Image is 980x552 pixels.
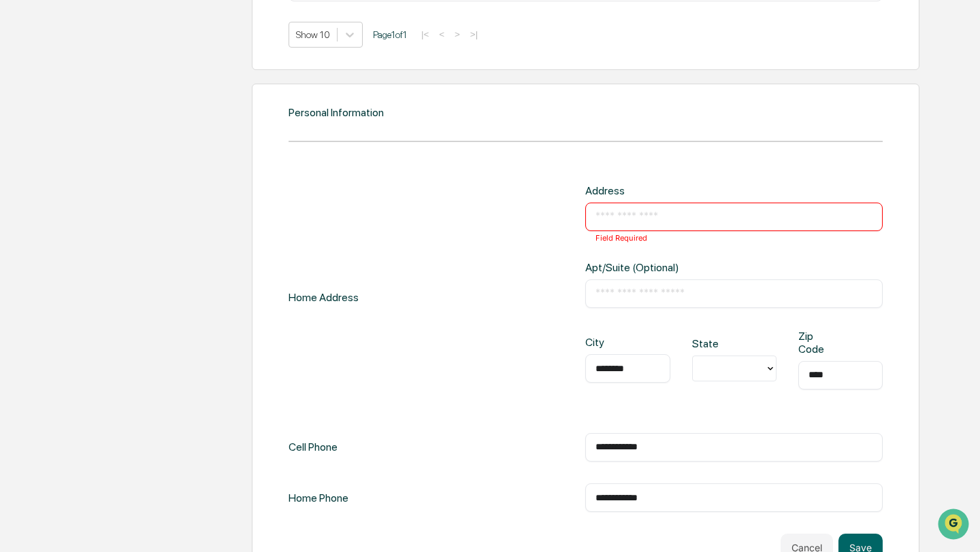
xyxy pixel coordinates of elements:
div: Home Address [289,184,359,411]
span: Attestations [112,171,169,185]
div: Personal Information [289,106,384,119]
iframe: Open customer support [936,507,973,544]
div: 🗄️ [99,173,110,184]
span: Data Lookup [27,197,86,211]
a: 🔎Data Lookup [8,192,91,216]
div: State [692,337,730,350]
div: 🔎 [14,199,24,209]
button: Start new chat [231,108,248,124]
span: Pylon [135,230,165,241]
div: Apt/Suite (Optional) [585,261,719,274]
div: Start new chat [46,104,223,118]
p: How can we help? [14,29,248,50]
button: >| [466,29,482,40]
div: Cell Phone [289,433,338,462]
div: Home Phone [289,483,348,512]
span: Preclearance [27,171,88,185]
a: 🗄️Attestations [93,166,174,190]
div: We're available if you need us! [46,118,172,128]
div: Zip Code [798,330,836,356]
span: Page 1 of 1 [373,29,407,40]
a: 🖐️Preclearance [8,166,93,190]
p: Field Required [595,232,647,244]
button: < [435,29,448,40]
div: City [585,336,623,349]
div: Address [585,184,719,197]
div: 🖐️ [14,173,24,184]
button: > [451,29,464,40]
a: Powered byPylon [96,230,165,241]
button: |< [417,29,433,40]
img: 1746055101610-c473b297-6a78-478c-a979-82029cc54cd1 [14,104,38,128]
